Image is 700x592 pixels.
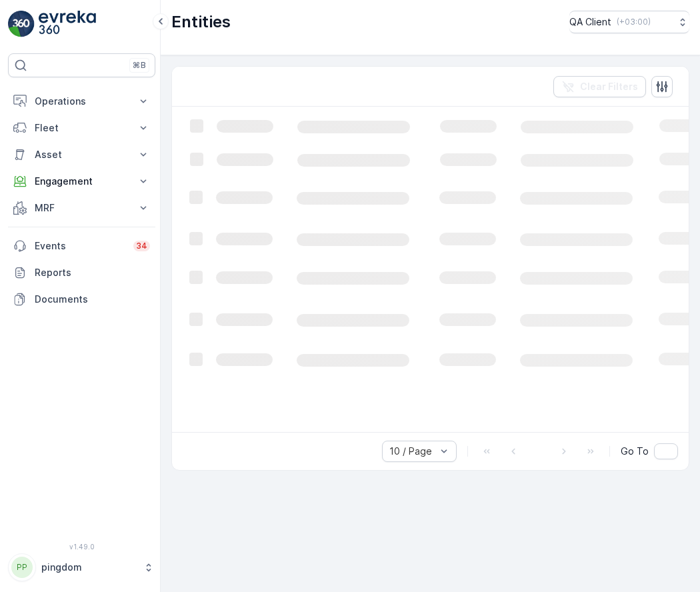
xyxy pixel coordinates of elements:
p: pingdom [41,561,137,574]
button: MRF [8,195,155,221]
a: Events34 [8,233,155,259]
p: Clear Filters [580,80,638,93]
button: Asset [8,141,155,168]
span: v 1.49.0 [8,543,155,551]
a: Reports [8,259,155,286]
p: ( +03:00 ) [617,17,651,27]
p: Documents [35,293,150,306]
p: 34 [136,241,147,251]
span: Go To [621,445,649,458]
p: Entities [171,11,231,33]
p: ⌘B [133,60,146,71]
a: Documents [8,286,155,313]
img: logo [8,11,35,37]
p: QA Client [569,15,611,29]
img: logo_light-DOdMpM7g.png [39,11,96,37]
p: MRF [35,201,129,215]
p: Asset [35,148,129,161]
p: Reports [35,266,150,279]
p: Operations [35,95,129,108]
button: Clear Filters [553,76,646,97]
button: PPpingdom [8,553,155,581]
button: Fleet [8,115,155,141]
button: Engagement [8,168,155,195]
button: Operations [8,88,155,115]
div: PP [11,557,33,578]
p: Engagement [35,175,129,188]
p: Fleet [35,121,129,135]
p: Events [35,239,125,253]
button: QA Client(+03:00) [569,11,689,33]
